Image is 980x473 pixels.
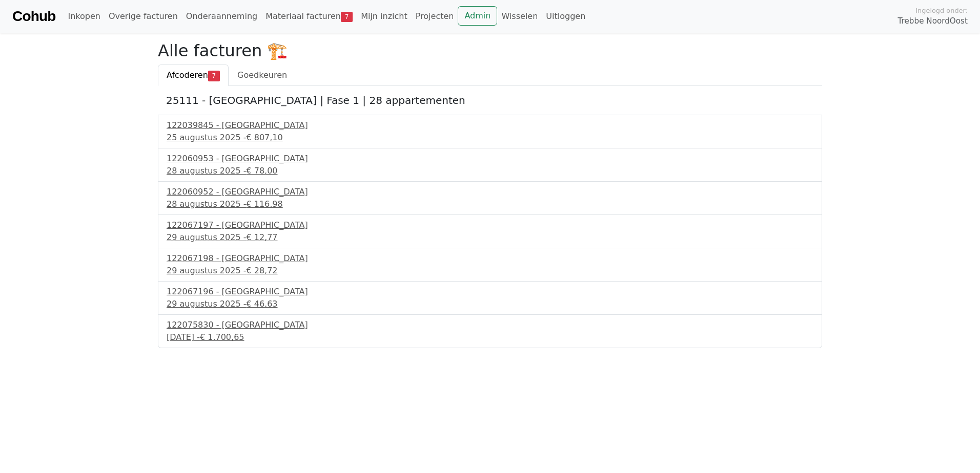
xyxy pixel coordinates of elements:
div: 122060953 - [GEOGRAPHIC_DATA] [167,153,813,165]
a: 122060952 - [GEOGRAPHIC_DATA]28 augustus 2025 -€ 116,98 [167,186,813,210]
a: Materiaal facturen7 [261,6,357,27]
div: 122067197 - [GEOGRAPHIC_DATA] [167,219,813,231]
a: 122067196 - [GEOGRAPHIC_DATA]29 augustus 2025 -€ 46,63 [167,286,813,310]
a: Inkopen [64,6,104,27]
a: 122075830 - [GEOGRAPHIC_DATA][DATE] -€ 1.700,65 [167,319,813,343]
span: € 807,10 [246,133,282,142]
a: 122060953 - [GEOGRAPHIC_DATA]28 augustus 2025 -€ 78,00 [167,153,813,177]
h2: Alle facturen 🏗️ [158,41,822,60]
a: Mijn inzicht [357,6,412,27]
span: € 46,63 [246,299,277,309]
a: Goedkeuren [229,64,296,86]
div: 122060952 - [GEOGRAPHIC_DATA] [167,186,813,198]
a: Admin [458,6,497,26]
div: 28 augustus 2025 - [167,198,813,210]
div: 122067196 - [GEOGRAPHIC_DATA] [167,286,813,298]
span: € 28,72 [246,266,277,275]
span: € 1.700,65 [200,332,244,342]
div: 122075830 - [GEOGRAPHIC_DATA] [167,319,813,331]
span: € 116,98 [246,199,282,209]
a: Uitloggen [542,6,589,27]
a: Cohub [12,4,55,29]
div: 29 augustus 2025 - [167,298,813,310]
a: 122067197 - [GEOGRAPHIC_DATA]29 augustus 2025 -€ 12,77 [167,219,813,244]
a: Onderaanneming [182,6,261,27]
a: Afcoderen7 [158,64,229,86]
span: € 78,00 [246,166,277,176]
div: 25 augustus 2025 - [167,132,813,144]
div: 122067198 - [GEOGRAPHIC_DATA] [167,252,813,265]
h5: 25111 - [GEOGRAPHIC_DATA] | Fase 1 | 28 appartementen [166,94,814,106]
span: Goedkeuren [237,70,287,80]
span: 7 [341,12,353,22]
span: Afcoderen [167,70,208,80]
div: 28 augustus 2025 - [167,165,813,177]
a: 122039845 - [GEOGRAPHIC_DATA]25 augustus 2025 -€ 807,10 [167,119,813,144]
span: € 12,77 [246,232,277,242]
a: Projecten [412,6,458,27]
a: Overige facturen [105,6,182,27]
div: 29 augustus 2025 - [167,231,813,244]
span: Trebbe NoordOost [898,15,968,27]
span: Ingelogd onder: [915,6,968,15]
span: 7 [208,71,220,81]
div: [DATE] - [167,331,813,343]
div: 29 augustus 2025 - [167,265,813,277]
a: Wisselen [497,6,542,27]
div: 122039845 - [GEOGRAPHIC_DATA] [167,119,813,132]
a: 122067198 - [GEOGRAPHIC_DATA]29 augustus 2025 -€ 28,72 [167,252,813,277]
